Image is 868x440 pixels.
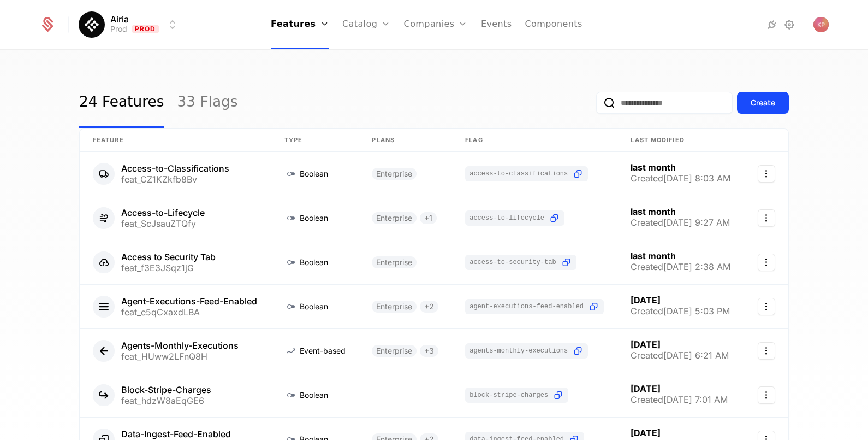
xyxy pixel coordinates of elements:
[271,129,359,152] th: Type
[813,17,829,32] button: Open user button
[737,92,789,114] button: Create
[79,11,105,38] img: Airia
[758,254,775,271] button: Select action
[80,129,271,152] th: Feature
[110,15,129,24] span: Airia
[359,129,452,152] th: Plans
[82,13,179,37] button: Select environment
[758,342,775,360] button: Select action
[132,25,159,33] span: Prod
[751,97,775,108] div: Create
[758,386,775,404] button: Select action
[452,129,617,152] th: Flag
[758,209,775,227] button: Select action
[758,165,775,183] button: Select action
[765,18,778,31] a: Integrations
[758,298,775,315] button: Select action
[110,24,127,34] div: Prod
[783,18,796,31] a: Settings
[177,77,237,128] a: 33 Flags
[617,129,744,152] th: Last Modified
[79,77,164,128] a: 24 Features
[813,17,829,32] img: Katrina Peek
